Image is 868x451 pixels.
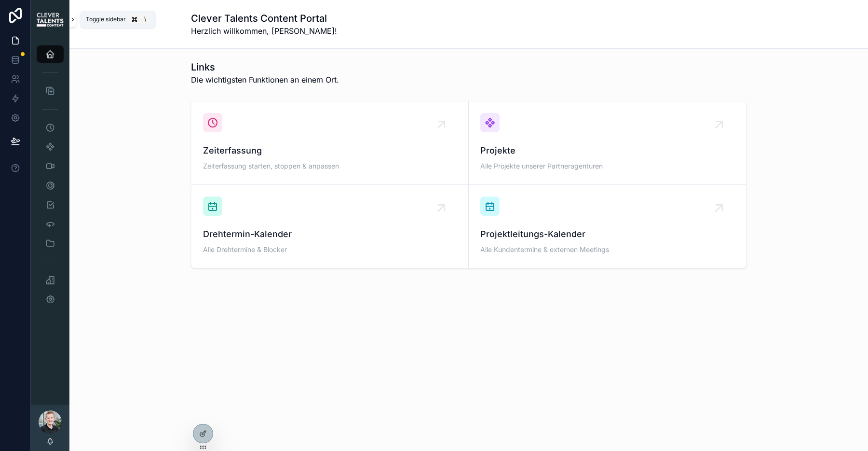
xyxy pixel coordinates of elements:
[31,39,69,321] div: scrollable content
[469,101,746,185] a: ProjekteAlle Projekte unserer Partneragenturen
[480,245,734,254] span: Alle Kundentermine & externen Meetings
[37,12,64,27] img: App logo
[480,144,734,157] span: Projekte
[203,245,457,254] span: Alle Drehtermine & Blocker
[203,161,457,171] span: Zeiterfassung starten, stoppen & anpassen
[191,60,339,74] h1: Links
[469,185,746,268] a: Projektleitungs-KalenderAlle Kundentermine & externen Meetings
[203,227,457,241] span: Drehtermin-Kalender
[191,185,469,268] a: Drehtermin-KalenderAlle Drehtermine & Blocker
[141,15,149,23] span: \
[480,161,734,171] span: Alle Projekte unserer Partneragenturen
[191,101,469,185] a: ZeiterfassungZeiterfassung starten, stoppen & anpassen
[191,25,337,37] span: Herzlich willkommen, [PERSON_NAME]!
[86,15,126,23] span: Toggle sidebar
[203,144,457,157] span: Zeiterfassung
[191,12,337,25] h1: Clever Talents Content Portal
[191,74,339,85] span: Die wichtigsten Funktionen an einem Ort.
[480,227,734,241] span: Projektleitungs-Kalender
